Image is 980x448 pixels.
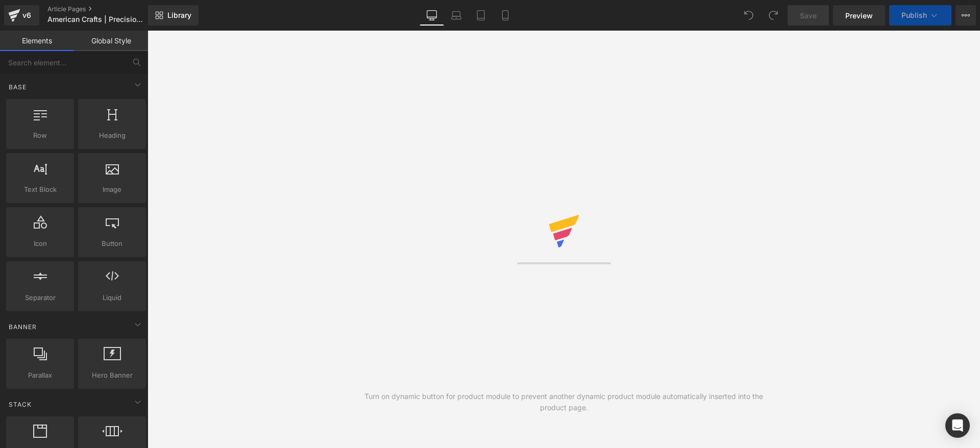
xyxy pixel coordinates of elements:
button: Redo [763,5,783,26]
span: Text Block [9,184,71,195]
button: Publish [889,5,951,26]
span: Publish [901,11,927,19]
span: Row [9,130,71,141]
span: Liquid [81,292,143,303]
span: American Crafts | Precision Tools for Scrapbooking, Card Making &amp; Paper Crafts [47,15,145,23]
span: Button [81,238,143,249]
a: v6 [4,5,39,26]
span: Heading [81,130,143,141]
a: Article Pages [47,5,165,13]
span: Icon [9,238,71,249]
a: Tablet [469,5,493,26]
a: Global Style [74,31,148,51]
span: Preview [845,10,873,21]
button: Undo [739,5,759,26]
span: Banner [8,322,38,332]
a: Preview [833,5,885,26]
span: Image [81,184,143,195]
span: Parallax [9,370,71,381]
a: New Library [148,5,199,26]
span: Base [8,82,28,92]
div: v6 [20,9,33,22]
span: Separator [9,292,71,303]
div: Turn on dynamic button for product module to prevent another dynamic product module automatically... [356,391,772,413]
span: Save [800,10,817,21]
button: More [955,5,976,26]
span: Hero Banner [81,370,143,381]
a: Desktop [420,5,444,26]
a: Mobile [493,5,518,26]
div: Open Intercom Messenger [945,413,970,438]
a: Laptop [444,5,469,26]
span: Library [167,11,191,20]
span: Stack [8,400,33,409]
